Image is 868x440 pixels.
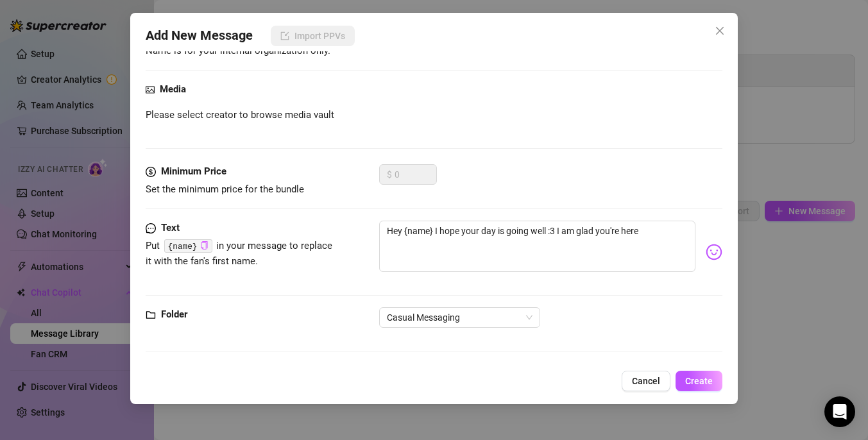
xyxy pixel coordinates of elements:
strong: Media [160,83,186,95]
img: svg%3e [706,244,722,260]
span: Put in your message to replace it with the fan's first name. [146,240,333,267]
strong: Minimum Price [161,165,226,177]
strong: Folder [161,309,187,320]
button: Click to Copy [200,241,208,251]
span: close [715,26,725,36]
button: Close [710,21,730,41]
span: Add New Message [146,26,253,46]
span: Name is for your internal organization only. [146,45,330,56]
span: Create [685,376,713,386]
code: {name} [164,239,212,253]
span: dollar [146,164,156,180]
span: Casual Messaging [387,308,532,327]
span: Cancel [632,376,660,386]
div: Open Intercom Messenger [824,396,855,427]
strong: Text [161,222,180,233]
span: folder [146,307,156,323]
span: Please select creator to browse media vault [146,108,334,123]
button: Create [676,371,722,391]
span: message [146,221,156,236]
button: Cancel [622,371,670,391]
span: copy [200,241,208,250]
button: Import PPVs [271,26,355,46]
span: picture [146,82,155,97]
span: Set the minimum price for the bundle [146,183,304,195]
textarea: Hey {name} I hope your day is going well :3 I am glad you're here [379,221,695,272]
span: Close [710,26,730,36]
